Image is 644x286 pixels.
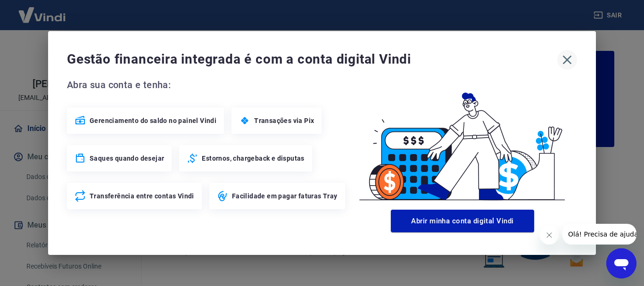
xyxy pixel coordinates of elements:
[348,77,577,206] img: Good Billing
[202,154,304,163] span: Estornos, chargeback e disputas
[540,226,559,245] iframe: Fechar mensagem
[6,7,79,14] span: Olá! Precisa de ajuda?
[232,191,338,201] span: Facilidade em pagar faturas Tray
[90,191,194,201] span: Transferência entre contas Vindi
[67,50,557,69] span: Gestão financeira integrada é com a conta digital Vindi
[391,210,534,232] button: Abrir minha conta digital Vindi
[90,154,164,163] span: Saques quando desejar
[90,116,216,125] span: Gerenciamento do saldo no painel Vindi
[606,248,636,278] iframe: Botão para abrir a janela de mensagens
[562,224,636,245] iframe: Mensagem da empresa
[67,77,348,92] span: Abra sua conta e tenha:
[254,116,314,125] span: Transações via Pix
